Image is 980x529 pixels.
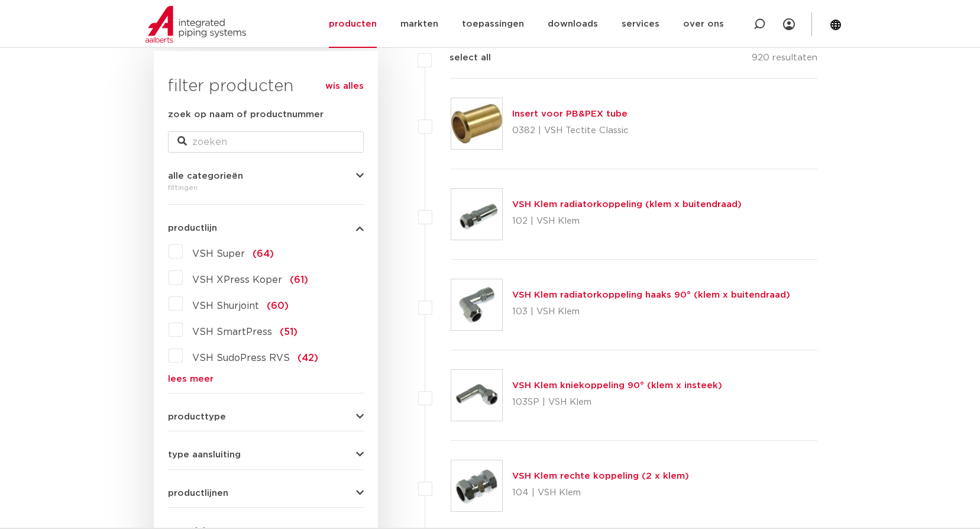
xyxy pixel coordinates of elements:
span: productlijn [168,224,217,233]
p: 103 | VSH Klem [512,302,790,321]
a: VSH Klem rechte koppeling (2 x klem) [512,472,689,480]
img: Thumbnail for VSH Klem rechte koppeling (2 x klem) [451,460,502,511]
img: Thumbnail for VSH Klem radiatorkoppeling haaks 90° (klem x buitendraad) [451,279,502,330]
label: select all [432,51,491,65]
p: 103SP | VSH Klem [512,393,722,412]
span: (61) [290,275,308,285]
span: VSH SmartPress [192,327,272,337]
span: producttype [168,412,226,421]
a: VSH Klem radiatorkoppeling (klem x buitendraad) [512,200,742,209]
img: Thumbnail for VSH Klem radiatorkoppeling (klem x buitendraad) [451,189,502,240]
label: zoek op naam of productnummer [168,108,324,122]
span: (51) [280,327,297,337]
span: VSH Shurjoint [192,301,259,311]
button: productlijnen [168,489,364,498]
p: 104 | VSH Klem [512,483,689,502]
p: 920 resultaten [752,51,817,69]
div: fittingen [168,180,364,195]
span: alle categorieën [168,172,243,180]
span: (60) [267,301,289,311]
a: wis alles [325,79,364,93]
a: lees meer [168,375,364,383]
p: 0382 | VSH Tectite Classic [512,121,629,140]
a: Insert voor PB&PEX tube [512,109,628,118]
span: VSH SudoPress RVS [192,353,290,363]
span: (64) [253,249,274,259]
button: type aansluiting [168,450,364,459]
p: 102 | VSH Klem [512,212,742,231]
button: productlijn [168,224,364,233]
span: productlijnen [168,489,228,498]
button: producttype [168,412,364,421]
input: zoeken [168,131,364,153]
a: VSH Klem radiatorkoppeling haaks 90° (klem x buitendraad) [512,291,790,299]
h3: filter producten [168,75,364,98]
span: (42) [297,353,318,363]
span: VSH XPress Koper [192,275,282,285]
img: Thumbnail for VSH Klem kniekoppeling 90° (klem x insteek) [451,370,502,421]
button: alle categorieën [168,172,364,180]
a: VSH Klem kniekoppeling 90° (klem x insteek) [512,381,722,390]
span: type aansluiting [168,450,241,459]
span: VSH Super [192,249,245,259]
img: Thumbnail for Insert voor PB&PEX tube [451,98,502,149]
